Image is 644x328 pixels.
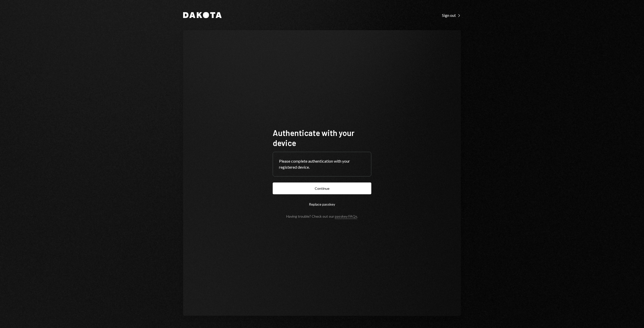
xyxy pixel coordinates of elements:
div: Having trouble? Check out our . [286,214,358,218]
div: Sign out [442,13,461,18]
a: passkey FAQs [335,214,357,219]
a: Sign out [442,12,461,18]
h1: Authenticate with your device [273,128,371,148]
button: Replace passkey [273,198,371,210]
div: Please complete authentication with your registered device. [279,158,365,170]
button: Continue [273,182,371,194]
